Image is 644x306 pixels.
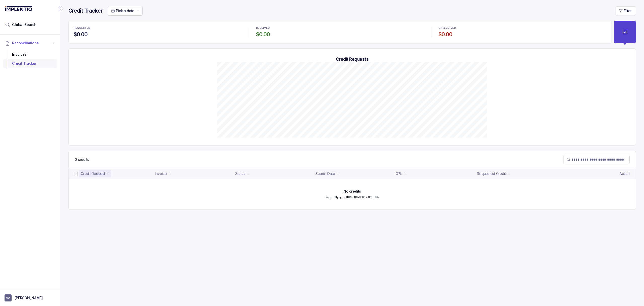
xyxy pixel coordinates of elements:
div: Submit Date [315,171,335,176]
search: Date Range Picker [111,8,134,13]
h5: Credit Requests [77,56,628,62]
li: Statistic UNRECEIVED [435,23,610,41]
h4: Credit Tracker [68,7,103,14]
h4: $0.00 [438,31,607,38]
p: [PERSON_NAME] [15,295,43,300]
p: REQUESTED [74,26,90,29]
div: Credit Tracker [7,59,53,68]
span: Global Search [12,22,36,27]
h4: $0.00 [74,31,242,38]
span: User initials [5,294,12,301]
p: UNRECEIVED [438,26,456,29]
button: Date Range Picker [108,6,142,16]
button: Filter [616,6,636,15]
p: 0 credits [75,157,89,162]
div: Requested Credit [477,171,506,176]
li: Statistic REQUESTED [71,23,245,41]
p: RECEIVED [256,26,270,29]
div: Status [235,171,245,176]
div: Collapse Icon [57,6,63,12]
button: Reconciliations [3,38,57,49]
h4: $0.00 [256,31,424,38]
span: Reconciliations [12,41,39,46]
li: Statistic RECEIVED [253,23,427,41]
button: User initials[PERSON_NAME] [5,294,56,301]
input: checkbox-checkbox-all [74,172,78,176]
ul: Statistic Highlights [68,21,612,43]
div: Invoices [7,50,53,59]
p: Action [620,171,630,176]
div: Reconciliations [3,49,57,69]
nav: Table Control [69,151,636,168]
p: Currently, you don't have any credits. [326,194,379,199]
search: Table Search Bar [563,155,630,164]
p: Filter [624,8,632,13]
div: Invoice [155,171,167,176]
div: 3PL [396,171,402,176]
span: Pick a date [116,9,134,13]
h6: No credits [343,189,361,193]
div: Remaining page entries [75,157,89,162]
div: Credit Request [81,171,105,176]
